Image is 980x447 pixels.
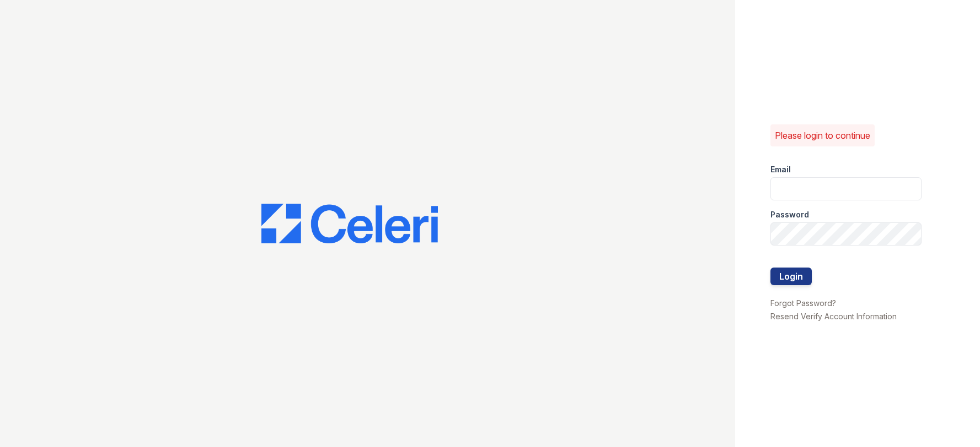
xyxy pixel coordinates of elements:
[770,164,791,175] label: Email
[775,129,870,142] p: Please login to continue
[770,298,836,308] a: Forgot Password?
[261,204,438,243] img: CE_Logo_Blue-a8612792a0a2168367f1c8372b55b34899dd931a85d93a1a3d3e32e68fde9ad4.png
[770,268,812,285] button: Login
[770,312,897,321] a: Resend Verify Account Information
[770,209,809,220] label: Password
